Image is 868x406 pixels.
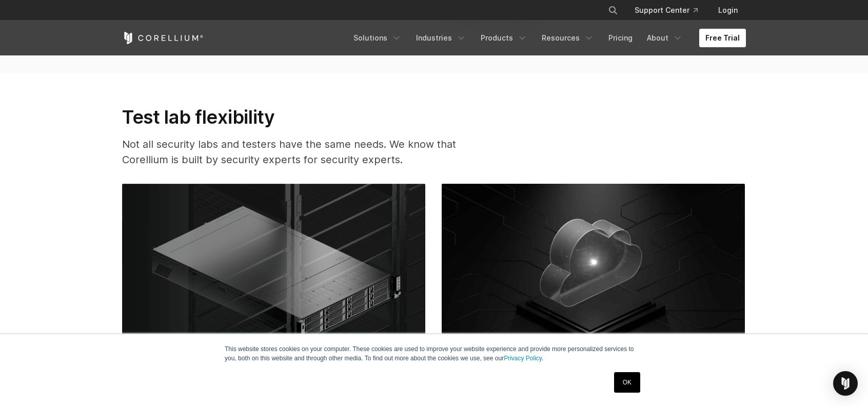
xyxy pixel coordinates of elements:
[641,29,689,47] a: About
[602,29,639,47] a: Pricing
[475,29,534,47] a: Products
[710,1,746,20] a: Login
[410,29,472,47] a: Industries
[504,355,543,362] a: Privacy Policy.
[122,184,425,373] img: Dedicated servers for the AWS cloud
[347,29,746,47] div: Navigation Menu
[122,106,472,128] h3: Test lab flexibility
[225,344,643,363] p: This website stores cookies on your computer. These cookies are used to improve your website expe...
[626,1,706,20] a: Support Center
[122,32,204,44] a: Corellium Home
[833,371,858,396] div: Open Intercom Messenger
[699,29,746,47] a: Free Trial
[604,1,622,20] button: Search
[614,372,640,393] a: OK
[442,184,745,373] img: Corellium platform cloud service
[596,1,746,20] div: Navigation Menu
[122,137,472,167] p: Not all security labs and testers have the same needs. We know that Corellium is built by securit...
[347,29,408,47] a: Solutions
[536,29,600,47] a: Resources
